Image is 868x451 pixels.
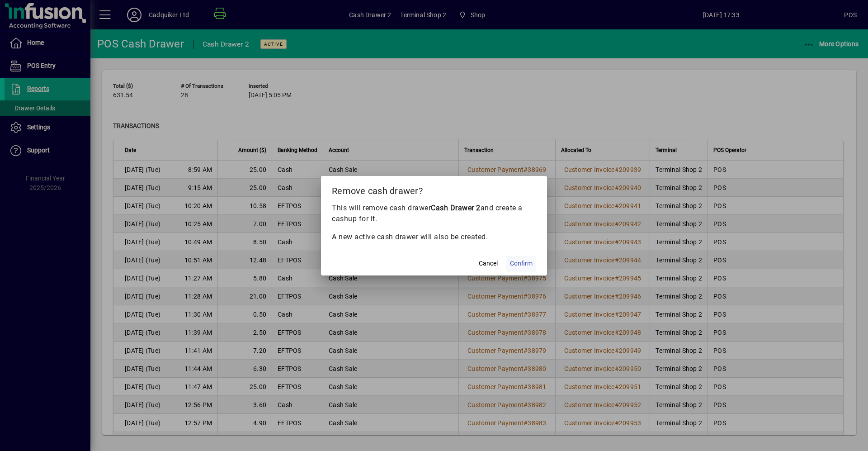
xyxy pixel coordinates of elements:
p: A new active cash drawer will also be created. [332,232,536,242]
p: This will remove cash drawer and create a cashup for it. [332,203,536,224]
span: Cancel [479,259,498,268]
button: Cancel [474,256,503,272]
h2: Remove cash drawer? [321,176,547,202]
span: Confirm [510,259,533,268]
b: Cash Drawer 2 [431,204,481,212]
button: Confirm [506,256,536,272]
